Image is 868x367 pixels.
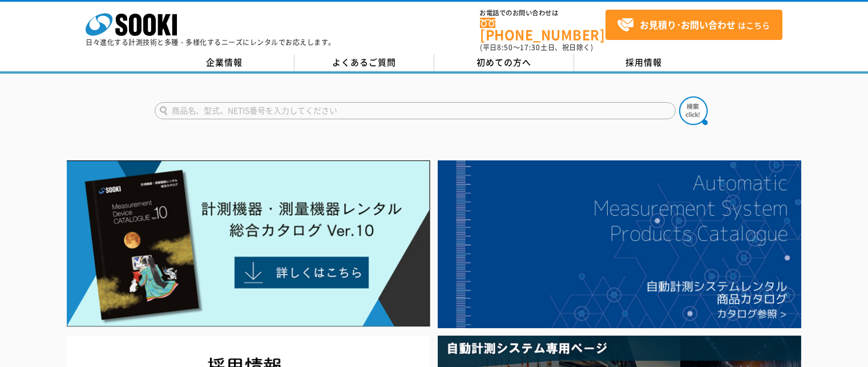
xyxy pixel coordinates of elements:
[86,39,336,46] p: 日々進化する計測技術と多種・多様化するニーズにレンタルでお応えします。
[480,18,605,41] a: [PHONE_NUMBER]
[294,54,434,71] a: よくあるご質問
[617,17,770,34] span: はこちら
[434,54,574,71] a: 初めての方へ
[480,42,593,53] span: (平日 ～ 土日、祝日除く)
[477,56,531,68] span: 初めての方へ
[155,102,676,119] input: 商品名、型式、NETIS番号を入力してください
[605,10,782,40] a: お見積り･お問い合わせはこちら
[438,160,801,328] img: 自動計測システムカタログ
[497,42,513,53] span: 8:50
[155,54,294,71] a: 企業情報
[574,54,714,71] a: 採用情報
[640,18,736,31] strong: お見積り･お問い合わせ
[520,42,540,53] span: 17:30
[480,10,605,17] span: お電話でのお問い合わせは
[679,96,708,125] img: btn_search.png
[67,160,430,327] img: Catalog Ver10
